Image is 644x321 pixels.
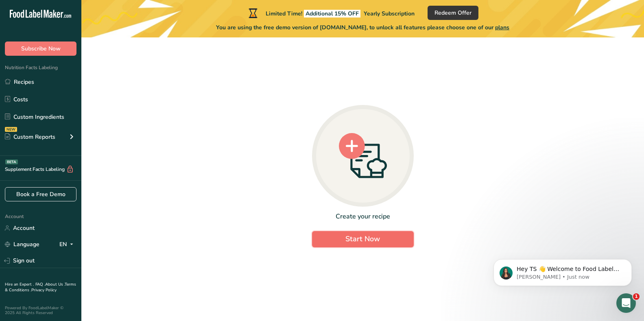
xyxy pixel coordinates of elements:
[5,133,55,141] div: Custom Reports
[216,23,509,32] span: You are using the free demo version of [DOMAIN_NAME], to unlock all features please choose one of...
[481,242,644,299] iframe: Intercom notifications message
[312,212,414,221] div: Create your recipe
[5,282,34,287] a: Hire an Expert .
[5,127,17,132] div: NEW
[5,306,76,315] div: Powered By FoodLabelMaker © 2025 All Rights Reserved
[633,293,640,300] span: 1
[616,293,636,313] iframe: Intercom live chat
[5,187,76,201] a: Book a Free Demo
[364,10,415,17] span: Yearly Subscription
[5,159,18,164] div: BETA
[495,24,509,31] span: plans
[45,282,65,287] a: About Us .
[31,287,57,293] a: Privacy Policy
[434,9,472,17] span: Redeem Offer
[5,282,76,293] a: Terms & Conditions .
[428,6,478,20] button: Redeem Offer
[35,282,45,287] a: FAQ .
[304,10,360,17] span: Additional 15% OFF
[5,41,76,56] button: Subscribe Now
[247,8,415,18] div: Limited Time!
[345,234,380,244] span: Start Now
[5,237,39,251] a: Language
[312,231,414,247] button: Start Now
[21,44,61,53] span: Subscribe Now
[59,240,76,249] div: EN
